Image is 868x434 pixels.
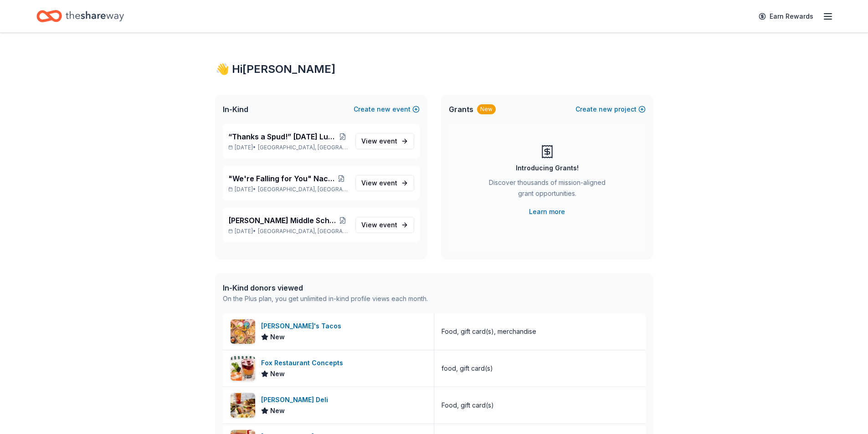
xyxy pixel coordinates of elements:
span: [PERSON_NAME] Middle School Student PTA Meetings [228,215,338,226]
img: Image for McAlister's Deli [231,393,255,418]
p: [DATE] • [228,186,348,193]
span: View [361,220,397,230]
button: Createnewproject [575,104,646,115]
a: Learn more [529,206,565,217]
span: New [270,332,285,342]
a: Home [36,5,124,27]
span: event [379,221,397,229]
div: New [477,104,496,114]
span: "We're Falling for You" Nacho Apple Bar [228,173,335,184]
a: View event [355,217,414,233]
div: 👋 Hi [PERSON_NAME] [216,62,653,77]
div: Food, gift card(s) [442,400,494,411]
span: event [379,179,397,187]
span: Grants [449,104,473,115]
span: View [361,178,397,189]
div: Introducing Grants! [516,163,579,174]
p: [DATE] • [228,144,348,151]
span: View [361,136,397,147]
div: In-Kind donors viewed [223,282,428,293]
div: food, gift card(s) [442,363,493,374]
span: New [270,405,285,416]
span: “Thanks a Spud!” [DATE] Luncheon & Gift Giveaway [228,131,337,142]
a: View event [355,133,414,149]
div: Fox Restaurant Concepts [261,357,347,368]
span: new [377,104,390,115]
div: Food, gift card(s), merchandise [442,326,536,337]
span: In-Kind [223,104,248,115]
span: [GEOGRAPHIC_DATA], [GEOGRAPHIC_DATA] [258,228,348,235]
img: Image for Fox Restaurant Concepts [231,356,255,381]
span: [GEOGRAPHIC_DATA], [GEOGRAPHIC_DATA] [258,186,348,193]
p: [DATE] • [228,228,348,235]
div: [PERSON_NAME] Deli [261,394,332,405]
a: View event [355,175,414,191]
a: Earn Rewards [753,8,819,25]
span: new [599,104,612,115]
img: Image for Torchy's Tacos [231,319,255,344]
span: [GEOGRAPHIC_DATA], [GEOGRAPHIC_DATA] [258,144,348,151]
button: Createnewevent [354,104,420,115]
div: [PERSON_NAME]'s Tacos [261,321,345,332]
span: event [379,137,397,145]
div: Discover thousands of mission-aligned grant opportunities. [485,177,609,203]
div: On the Plus plan, you get unlimited in-kind profile views each month. [223,293,428,304]
span: New [270,368,285,379]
